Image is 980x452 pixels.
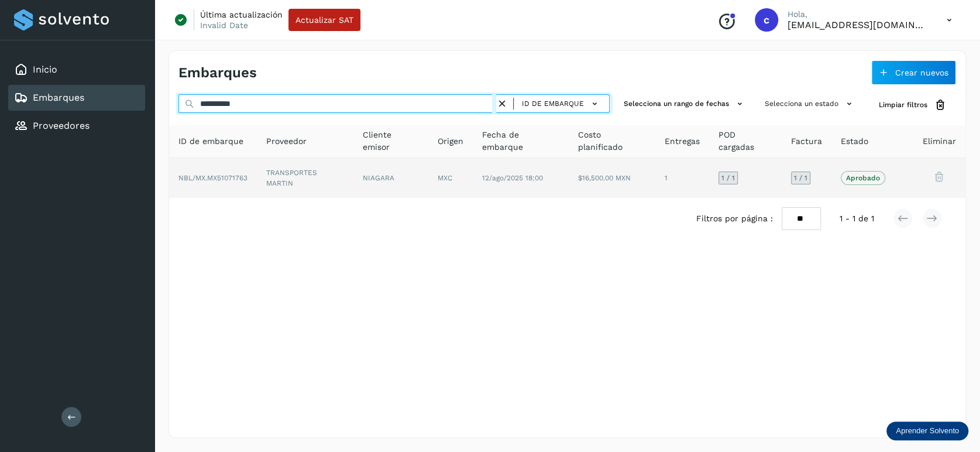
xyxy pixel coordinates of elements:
[8,57,145,83] div: Inicio
[33,92,84,103] a: Embarques
[696,213,772,225] span: Filtros por página :
[482,174,543,182] span: 12/ago/2025 18:00
[295,16,353,24] span: Actualizar SAT
[871,60,956,85] button: Crear nuevos
[288,9,360,31] button: Actualizar SAT
[178,135,243,148] span: ID de embarque
[760,94,860,114] button: Selecciona un estado
[353,158,428,198] td: NIAGARA
[257,158,353,198] td: TRANSPORTES MARTIN
[569,158,655,198] td: $16,500.00 MXN
[788,19,928,30] p: cavila@niagarawater.com
[178,174,247,182] span: NBL/MX.MX51071763
[840,213,874,225] span: 1 - 1 de 1
[896,426,959,436] p: Aprender Solvento
[869,94,956,116] button: Limpiar filtros
[895,69,948,77] span: Crear nuevos
[200,9,283,20] p: Última actualización
[428,158,473,198] td: MXC
[518,95,604,112] button: ID de embarque
[886,422,968,440] div: Aprender Solvento
[619,94,751,114] button: Selecciona un rango de fechas
[665,135,700,148] span: Entregas
[438,135,463,148] span: Origen
[923,135,956,148] span: Eliminar
[8,85,145,111] div: Embarques
[721,174,735,182] span: 1 / 1
[841,135,868,148] span: Estado
[33,120,90,131] a: Proveedores
[788,9,928,19] p: Hola,
[266,135,307,148] span: Proveedor
[794,174,807,182] span: 1 / 1
[791,135,822,148] span: Factura
[33,64,57,75] a: Inicio
[718,129,772,153] span: POD cargadas
[578,129,646,153] span: Costo planificado
[482,129,559,153] span: Fecha de embarque
[363,129,419,153] span: Cliente emisor
[200,20,248,30] p: Invalid Date
[655,158,709,198] td: 1
[522,98,584,109] span: ID de embarque
[178,64,257,81] h4: Embarques
[879,100,927,110] span: Limpiar filtros
[8,113,145,139] div: Proveedores
[846,174,880,182] p: Aprobado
